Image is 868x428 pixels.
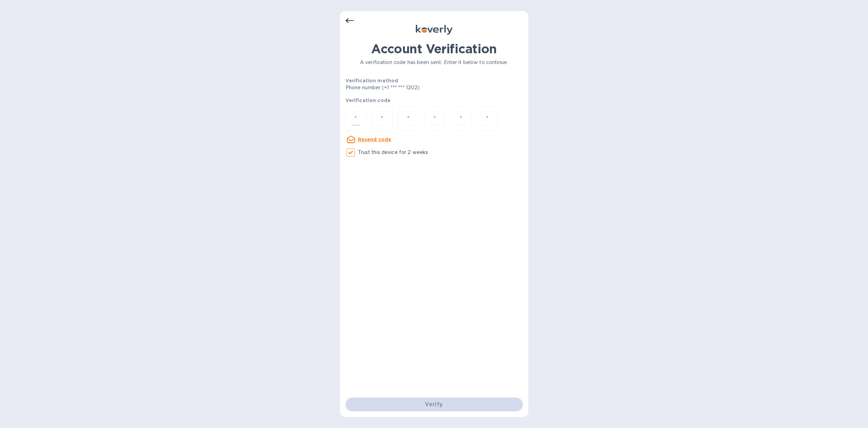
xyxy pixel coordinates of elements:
p: Verification code [345,97,523,104]
b: Verification method [345,78,398,83]
u: Resend code [358,137,392,142]
p: Phone number (+1 *** *** 1202) [345,84,473,91]
p: A verification code has been sent. Enter it below to continue. [345,59,523,66]
h1: Account Verification [345,42,523,56]
p: Trust this device for 2 weeks [358,149,428,156]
